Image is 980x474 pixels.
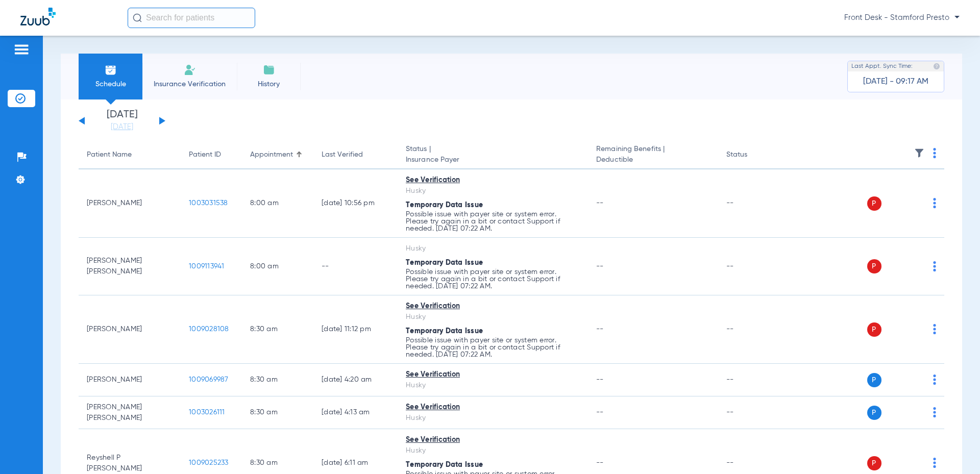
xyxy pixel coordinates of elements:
div: Husky [406,312,580,322]
td: 8:30 AM [242,396,313,429]
td: -- [718,295,787,364]
input: Search for patients [128,8,255,28]
span: 1009028108 [189,326,229,333]
span: Schedule [86,79,135,89]
td: [PERSON_NAME] [79,364,181,396]
span: Front Desk - Stamford Presto [844,13,960,23]
img: group-dot-blue.svg [933,407,936,417]
span: P [867,322,881,337]
img: group-dot-blue.svg [933,324,936,334]
img: hamburger-icon [13,43,30,56]
span: 1009113941 [189,263,225,270]
div: Husky [406,445,580,456]
img: group-dot-blue.svg [933,375,936,385]
td: [DATE] 4:13 AM [313,396,398,429]
th: Remaining Benefits | [588,141,718,169]
div: See Verification [406,402,580,413]
img: Zuub Logo [20,8,56,26]
span: Temporary Data Issue [406,461,483,468]
span: P [867,259,881,273]
td: [PERSON_NAME] [79,295,181,364]
td: 8:00 AM [242,169,313,238]
div: Husky [406,186,580,196]
th: Status [718,141,787,169]
td: -- [718,396,787,429]
p: Possible issue with payer site or system error. Please try again in a bit or contact Support if n... [406,337,580,358]
td: 8:00 AM [242,238,313,295]
img: last sync help info [933,63,940,70]
div: Husky [406,243,580,254]
span: -- [596,326,604,333]
span: -- [596,409,604,416]
div: Patient Name [87,149,132,160]
img: group-dot-blue.svg [933,198,936,208]
span: Insurance Verification [150,79,229,89]
img: group-dot-blue.svg [933,458,936,468]
th: Status | [398,141,588,169]
span: 1003026111 [189,409,225,416]
td: [DATE] 4:20 AM [313,364,398,396]
div: Patient Name [87,149,173,160]
span: Insurance Payer [406,155,580,165]
div: Husky [406,413,580,423]
div: See Verification [406,435,580,445]
span: P [867,373,881,387]
td: [PERSON_NAME] [PERSON_NAME] [79,238,181,295]
td: -- [313,238,398,295]
span: -- [596,263,604,270]
div: Patient ID [189,149,221,160]
p: Possible issue with payer site or system error. Please try again in a bit or contact Support if n... [406,268,580,290]
td: 8:30 AM [242,295,313,364]
div: Last Verified [322,149,363,160]
span: 1009025233 [189,459,229,466]
img: Schedule [105,64,117,76]
img: group-dot-blue.svg [933,148,936,158]
div: Appointment [250,149,293,160]
td: [PERSON_NAME] [PERSON_NAME] [79,396,181,429]
div: Appointment [250,149,305,160]
td: -- [718,238,787,295]
span: Temporary Data Issue [406,259,483,266]
div: See Verification [406,301,580,312]
div: Husky [406,380,580,391]
span: [DATE] - 09:17 AM [863,77,928,87]
div: See Verification [406,369,580,380]
td: [DATE] 10:56 PM [313,169,398,238]
td: 8:30 AM [242,364,313,396]
td: [DATE] 11:12 PM [313,295,398,364]
p: Possible issue with payer site or system error. Please try again in a bit or contact Support if n... [406,211,580,232]
span: Temporary Data Issue [406,328,483,335]
div: Last Verified [322,149,389,160]
span: Temporary Data Issue [406,202,483,209]
span: -- [596,376,604,383]
span: -- [596,459,604,466]
img: Manual Insurance Verification [184,64,196,76]
span: Deductible [596,155,709,165]
div: See Verification [406,175,580,186]
span: P [867,456,881,470]
td: -- [718,364,787,396]
span: 1009069987 [189,376,229,383]
img: History [263,64,275,76]
span: History [244,79,293,89]
img: group-dot-blue.svg [933,261,936,271]
span: P [867,406,881,420]
img: filter.svg [914,148,924,158]
a: [DATE] [91,122,153,132]
div: Patient ID [189,149,234,160]
span: 1003031538 [189,199,228,207]
span: Last Appt. Sync Time: [851,61,913,71]
td: [PERSON_NAME] [79,169,181,238]
img: Search Icon [133,13,142,22]
li: [DATE] [91,110,153,132]
td: -- [718,169,787,238]
span: -- [596,199,604,207]
span: P [867,196,881,211]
